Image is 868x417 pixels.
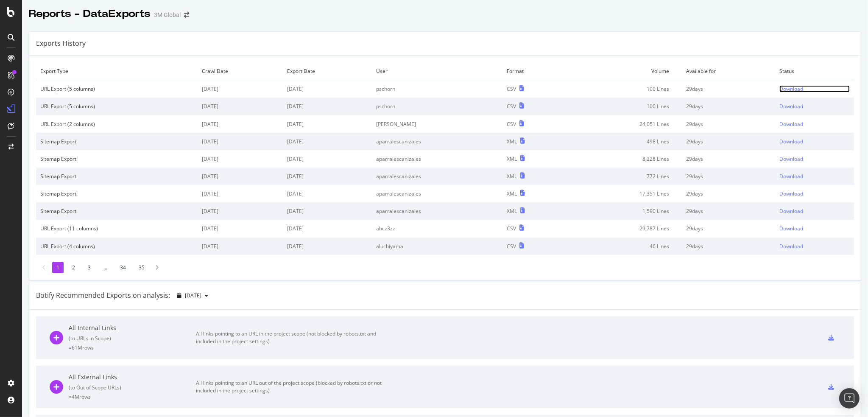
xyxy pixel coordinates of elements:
[99,262,112,273] li: ...
[507,207,517,215] div: XML
[173,289,212,302] button: [DATE]
[69,384,196,391] div: ( to Out of Scope URLs )
[568,98,682,115] td: 100 Lines
[372,80,502,98] td: pschorn
[682,150,775,168] td: 29 days
[507,138,517,145] div: XML
[779,243,850,250] a: Download
[283,185,372,202] td: [DATE]
[372,150,502,168] td: aparralescanizales
[198,98,282,115] td: [DATE]
[682,80,775,98] td: 29 days
[507,173,517,180] div: XML
[779,173,850,180] a: Download
[134,262,149,273] li: 35
[779,243,803,250] div: Download
[283,115,372,133] td: [DATE]
[283,220,372,237] td: [DATE]
[507,243,516,250] div: CSV
[198,185,282,202] td: [DATE]
[40,207,193,215] div: Sitemap Export
[36,62,198,80] td: Export Type
[372,62,502,80] td: User
[568,115,682,133] td: 24,051 Lines
[502,62,568,80] td: Format
[29,7,151,21] div: Reports - DataExports
[40,138,193,145] div: Sitemap Export
[568,150,682,168] td: 8,228 Lines
[36,39,86,48] div: Exports History
[198,168,282,185] td: [DATE]
[40,103,193,110] div: URL Export (5 columns)
[69,324,196,332] div: All Internal Links
[779,173,803,180] div: Download
[372,202,502,220] td: aparralescanizales
[372,168,502,185] td: aparralescanizales
[154,11,181,19] div: 3M Global
[283,62,372,80] td: Export Date
[372,133,502,150] td: aparralescanizales
[116,262,130,273] li: 34
[198,220,282,237] td: [DATE]
[568,238,682,255] td: 46 Lines
[69,335,196,342] div: ( to URLs in Scope )
[568,168,682,185] td: 772 Lines
[682,168,775,185] td: 29 days
[507,85,516,92] div: CSV
[372,185,502,202] td: aparralescanizales
[283,168,372,185] td: [DATE]
[40,120,193,128] div: URL Export (2 columns)
[198,80,282,98] td: [DATE]
[372,220,502,237] td: ahcz3zz
[775,62,854,80] td: Status
[198,202,282,220] td: [DATE]
[198,133,282,150] td: [DATE]
[568,80,682,98] td: 100 Lines
[779,225,803,232] div: Download
[682,98,775,115] td: 29 days
[69,373,196,381] div: All External Links
[779,190,850,197] a: Download
[568,133,682,150] td: 498 Lines
[779,103,803,110] div: Download
[828,335,834,341] div: csv-export
[283,238,372,255] td: [DATE]
[682,133,775,150] td: 29 days
[682,62,775,80] td: Available for
[84,262,95,273] li: 3
[682,202,775,220] td: 29 days
[568,220,682,237] td: 29,787 Lines
[779,103,850,110] a: Download
[283,80,372,98] td: [DATE]
[507,120,516,128] div: CSV
[682,220,775,237] td: 29 days
[283,98,372,115] td: [DATE]
[779,207,803,215] div: Download
[839,388,860,409] div: Open Intercom Messenger
[779,190,803,197] div: Download
[779,120,850,128] a: Download
[779,85,850,92] a: Download
[682,115,775,133] td: 29 days
[682,238,775,255] td: 29 days
[52,262,64,273] li: 1
[283,202,372,220] td: [DATE]
[779,225,850,232] a: Download
[40,173,193,180] div: Sitemap Export
[196,330,387,345] div: All links pointing to an URL in the project scope (not blocked by robots.txt and included in the ...
[184,12,189,18] div: arrow-right-arrow-left
[779,155,803,162] div: Download
[185,292,201,299] span: 2025 Sep. 14th
[40,85,193,92] div: URL Export (5 columns)
[198,115,282,133] td: [DATE]
[40,190,193,197] div: Sitemap Export
[69,344,196,351] div: = 61M rows
[196,379,387,395] div: All links pointing to an URL out of the project scope (blocked by robots.txt or not included in t...
[198,238,282,255] td: [DATE]
[779,85,803,92] div: Download
[507,225,516,232] div: CSV
[40,155,193,162] div: Sitemap Export
[372,115,502,133] td: [PERSON_NAME]
[568,202,682,220] td: 1,590 Lines
[198,62,282,80] td: Crawl Date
